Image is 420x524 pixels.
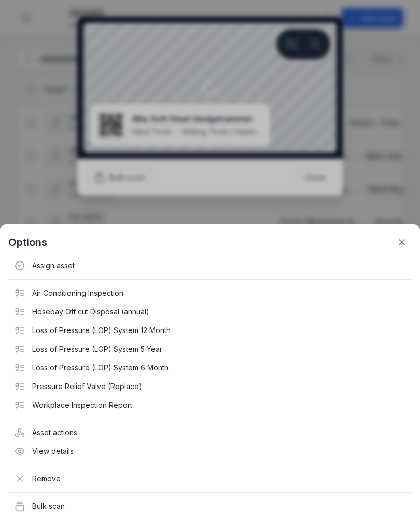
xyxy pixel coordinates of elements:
div: Pressure Relief Valve (Replace) [8,377,412,396]
div: Workplace Inspection Report [8,396,412,415]
div: Assign asset [8,256,412,275]
div: Hosebay Off cut Disposal (annual) [8,302,412,321]
div: Loss of Pressure (LOP) System 5 Year [8,340,412,358]
div: View details [8,442,412,461]
div: Loss of Pressure (LOP) System 12 Month [8,321,412,340]
div: Bulk scan [8,497,412,516]
div: Asset actions [8,423,412,442]
strong: Options [8,235,47,250]
div: Loss of Pressure (LOP) System 6 Month [8,358,412,377]
div: Remove [8,470,412,488]
div: Air Conditioning Inspection [8,284,412,302]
